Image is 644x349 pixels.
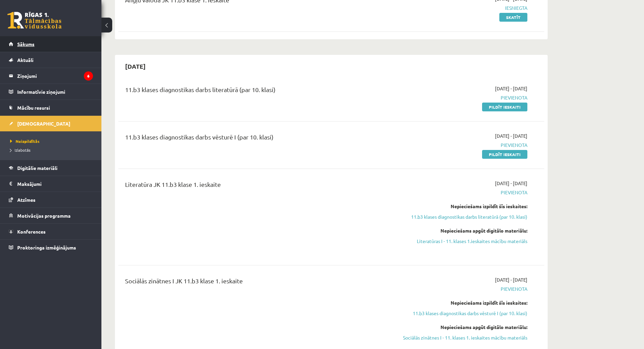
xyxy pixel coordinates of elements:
[17,105,50,111] span: Mācību resursi
[9,208,93,223] a: Motivācijas programma
[499,13,527,22] a: Skatīt
[17,228,46,235] span: Konferences
[400,285,527,292] span: Pievienota
[400,189,527,196] span: Pievienota
[125,180,390,192] div: Literatūra JK 11.b3 klase 1. ieskaite
[400,238,527,245] a: Literatūras I - 11. klases 1.ieskaites mācību materiāls
[400,203,527,210] div: Nepieciešams izpildīt šīs ieskaites:
[400,94,527,101] span: Pievienota
[400,310,527,317] a: 11.b3 klases diagnostikas darbs vēsturē I (par 10. klasi)
[482,150,527,159] a: Pildīt ieskaiti
[10,138,95,144] a: Neizpildītās
[10,147,95,153] a: Izlabotās
[125,276,390,289] div: Sociālās zinātnes I JK 11.b3 klase 1. ieskaite
[9,224,93,239] a: Konferences
[9,192,93,208] a: Atzīmes
[17,41,34,47] span: Sākums
[17,121,70,127] span: [DEMOGRAPHIC_DATA]
[125,85,390,97] div: 11.b3 klases diagnostikas darbs literatūrā (par 10. klasi)
[118,58,152,74] h2: [DATE]
[400,4,527,12] span: Iesniegta
[17,165,57,171] span: Digitālie materiāli
[495,132,527,139] span: [DATE] - [DATE]
[9,160,93,176] a: Digitālie materiāli
[17,244,76,250] span: Proktoringa izmēģinājums
[17,84,93,100] legend: Informatīvie ziņojumi
[495,180,527,187] span: [DATE] - [DATE]
[10,147,30,153] span: Izlabotās
[125,132,390,145] div: 11.b3 klases diagnostikas darbs vēsturē I (par 10. klasi)
[400,324,527,331] div: Nepieciešams apgūt digitālo materiālu:
[400,213,527,220] a: 11.b3 klases diagnostikas darbs literatūrā (par 10. klasi)
[400,334,527,341] a: Sociālās zinātnes I - 11. klases 1. ieskaites mācību materiāls
[17,57,33,63] span: Aktuāli
[9,36,93,52] a: Sākums
[17,68,93,84] legend: Ziņojumi
[9,240,93,255] a: Proktoringa izmēģinājums
[7,12,62,29] a: Rīgas 1. Tālmācības vidusskola
[9,100,93,115] a: Mācību resursi
[495,85,527,92] span: [DATE] - [DATE]
[84,71,93,81] i: 6
[9,52,93,68] a: Aktuāli
[17,197,35,203] span: Atzīmes
[9,116,93,131] a: [DEMOGRAPHIC_DATA]
[400,141,527,149] span: Pievienota
[482,103,527,111] a: Pildīt ieskaiti
[17,213,71,219] span: Motivācijas programma
[400,299,527,306] div: Nepieciešams izpildīt šīs ieskaites:
[9,176,93,192] a: Maksājumi
[10,138,40,144] span: Neizpildītās
[17,176,93,192] legend: Maksājumi
[400,227,527,234] div: Nepieciešams apgūt digitālo materiālu:
[9,68,93,84] a: Ziņojumi6
[9,84,93,100] a: Informatīvie ziņojumi
[495,276,527,283] span: [DATE] - [DATE]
